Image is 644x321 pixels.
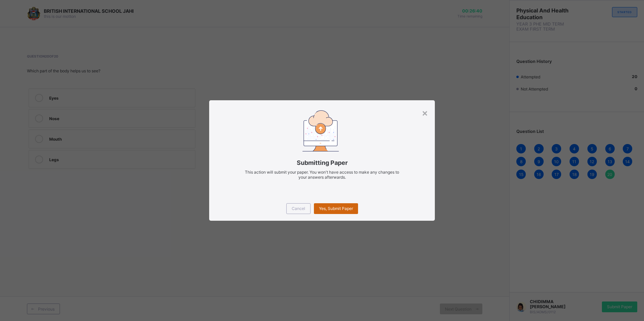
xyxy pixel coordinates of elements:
span: This action will submit your paper. You won't have access to make any changes to your answers aft... [245,170,399,180]
img: submitting-paper.7509aad6ec86be490e328e6d2a33d40a.svg [302,110,339,151]
span: Cancel [292,206,305,211]
div: × [422,107,428,118]
span: Yes, Submit Paper [319,206,353,211]
span: Submitting Paper [219,159,424,166]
